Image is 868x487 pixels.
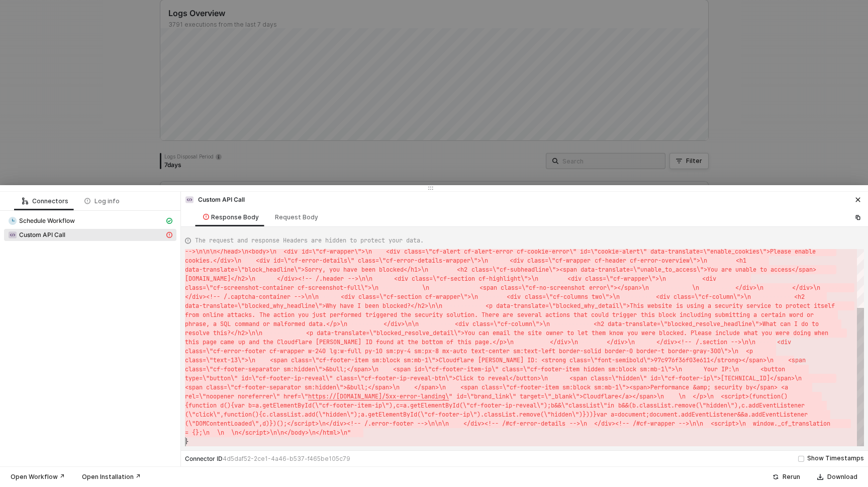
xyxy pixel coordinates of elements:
[582,274,585,283] span: ·
[769,292,776,301] span: ··
[185,437,185,446] textarea: Editor content;Press Alt+F1 for Accessibility Options.
[408,274,412,283] span: ·
[422,292,425,301] span: ·
[9,217,17,225] img: integration-icon
[702,275,716,283] span: <div
[203,213,259,221] div: Response Body
[256,257,270,265] span: <div
[817,474,823,480] span: icon-download
[379,274,387,283] span: ··
[372,274,379,283] span: ··
[743,301,746,310] span: ·
[252,256,256,265] span: ·
[711,301,715,310] span: ·
[644,301,647,310] span: ·
[814,302,835,310] span: itself
[357,302,361,310] span: I
[689,283,692,292] span: ·
[746,256,750,265] span: ·
[803,310,807,319] span: ·
[195,236,424,245] span: The request and response Headers are hidden to protect your data.
[493,301,496,310] span: ·
[203,311,224,319] span: online
[166,218,172,224] span: icon-cards
[783,473,800,481] div: Rerun
[411,310,415,319] span: ·
[510,257,524,265] span: <div
[185,302,336,310] span: data-translate=\"blocked_why_headline\">Why
[442,301,449,310] span: ··
[22,197,68,205] div: Connectors
[319,292,322,301] span: ·
[732,256,736,265] span: ·
[457,266,467,274] span: <h2
[589,284,649,292] span: error\"></span>\n
[786,310,789,319] span: ·
[357,265,361,274] span: ·
[273,257,354,265] span: id=\"cf-error-details\"
[750,310,753,319] span: ·
[707,256,711,265] span: ·
[789,283,792,292] span: ·
[699,283,703,292] span: ·
[732,265,735,274] span: ·
[326,265,329,274] span: ·
[782,283,789,292] span: ··
[412,275,475,283] span: class=\"cf-section
[751,292,754,301] span: ·
[500,292,507,301] span: ··
[435,265,442,274] span: ··
[259,311,270,319] span: The
[82,473,141,481] div: Open Installation ↗
[185,248,276,256] span: -->\n\n\n</head>\n<body>\n
[637,310,640,319] span: ·
[4,215,176,227] span: Schedule Workflow
[283,248,298,256] span: <div
[684,274,691,283] span: ··
[241,256,245,265] span: ·
[581,266,718,274] span: data-translate=\"unable_to_access\">You
[11,473,65,481] div: Open Workflow ↗
[521,292,524,301] span: ·
[378,283,382,292] span: ·
[716,274,720,283] span: ·
[746,302,771,310] span: service
[471,266,577,274] span: class=\"cf-subheadline\"><span
[460,247,464,256] span: ·
[499,310,503,319] span: ·
[766,471,807,483] button: Rerun
[497,283,501,292] span: ·
[630,257,707,265] span: cf-error-overview\">\n
[576,247,580,256] span: ·
[379,266,428,274] span: blocked</h1>\n
[295,310,298,319] span: ·
[791,247,795,256] span: ·
[422,284,429,292] span: \n
[429,283,433,292] span: ·
[464,248,513,256] span: cf-alert-error
[475,274,478,283] span: ·
[674,283,681,292] span: ··
[418,283,422,292] span: ·
[718,265,721,274] span: ·
[467,265,471,274] span: ·
[337,292,340,301] span: ·
[721,266,732,274] span: are
[669,274,677,283] span: ··
[245,256,252,265] span: ··
[294,293,319,301] span: -->\n\n
[457,301,464,310] span: ··
[641,292,648,301] span: ··
[185,257,241,265] span: cookies.</div>\n
[501,284,585,292] span: class=\"cf-no-screenshot
[19,217,75,225] span: Schedule Workflow
[387,274,394,283] span: ··
[224,310,227,319] span: ·
[757,310,760,319] span: ·
[692,284,699,292] span: \n
[372,247,379,256] span: ··
[9,231,17,239] img: integration-icon
[585,275,666,283] span: class=\"cf-wrapper\">\n
[507,293,521,301] span: <div
[354,256,358,265] span: ·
